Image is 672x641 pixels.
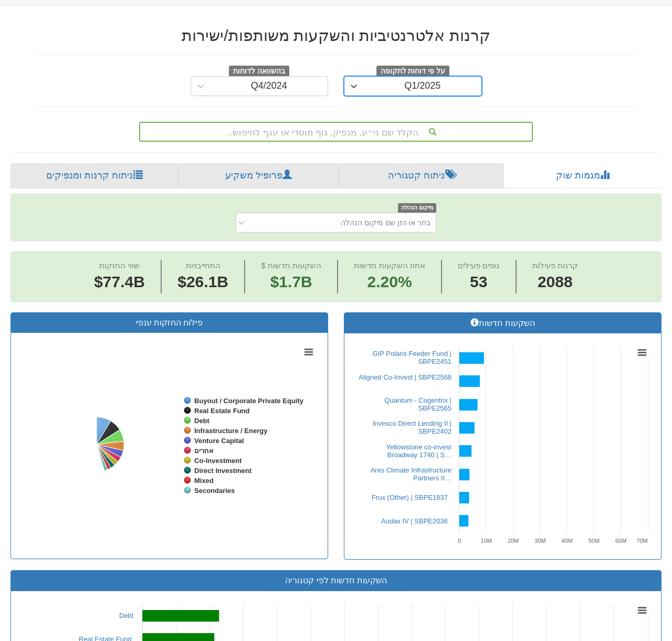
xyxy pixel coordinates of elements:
tspan: Venture Capital [194,437,244,445]
span: בהשוואה לדוחות [229,66,289,77]
div: הקלד שם ני״ע, מנפיק, גוף מוסדי או ענף לחיפוש... [140,123,532,141]
a: ניתוח קרנות ומנפיקים [10,163,178,188]
tspan: Buyout / Corporate Private Equity [194,397,304,405]
a: Yellowstone co-invest Broadway 1740 | S… [386,443,451,459]
span: אחוז השקעות חדשות [354,261,425,270]
tspan: Real Estate Fund [194,407,250,415]
text: 60M [615,538,626,544]
text: 30M [534,538,545,544]
span: שווי החזקות [99,261,139,270]
tspan: Secondaries [194,487,235,495]
span: על פי דוחות לתקופה [376,66,449,77]
a: Aligned Co-Invest | SBPE2568 [359,373,451,381]
h2: קרנות אלטרנטיביות והשקעות משותפות/ישירות [37,27,635,44]
text: 0 [458,538,461,544]
h3: פילוח החזקות ענפי [19,318,320,328]
div: Q4/2024 [251,81,287,91]
span: 2088 [532,271,578,293]
a: Invesco Direct Lending II | SBPE2402 [373,419,451,435]
a: GIP Polaris Feeder Fund | SBPE2451 [372,350,451,365]
a: ניתוח קטגוריה [339,163,504,188]
h3: השקעות חדשות [352,318,653,328]
span: $26.1B [177,273,228,290]
tspan: Infrastructure / Energy [194,427,268,435]
a: Ares Climate Infrastructure Partners II… [370,466,451,482]
text: 70M [636,538,647,544]
a: Frux (Other) | SBPE1837 [372,493,448,501]
span: 2.20% [354,271,425,293]
div: בחר או הזן שם מיקום הנהלה [341,217,430,228]
div: Q1/2025 [404,81,440,91]
span: קרנות פעילות [532,261,578,270]
a: Audax IV | SBPE2036 [381,517,448,525]
a: פרופיל משקיע [178,163,339,188]
h3: השקעות חדשות לפי קטגוריה [19,576,653,585]
span: התחייבויות [186,261,220,270]
span: מיקום הנהלה [398,203,437,212]
span: $ השקעות חדשות [261,261,321,270]
text: 10M [481,538,492,544]
text: 40M [561,538,572,544]
span: $1.7B [270,273,312,290]
text: 50M [589,538,600,544]
a: Quantum - Cogentrix | SBPE2565 [384,396,451,412]
tspan: אחרים [194,447,214,455]
tspan: Mixed [194,477,214,485]
text: 20M [508,538,519,544]
a: Debt [119,612,133,619]
tspan: Co-Investment [194,457,242,465]
span: $77.4B [94,273,145,290]
span: 53 [458,271,499,293]
tspan: Direct Investment [194,467,252,475]
span: גופים פעילים [458,261,499,270]
tspan: Debt [194,417,210,425]
a: מגמות שוק [504,163,661,188]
